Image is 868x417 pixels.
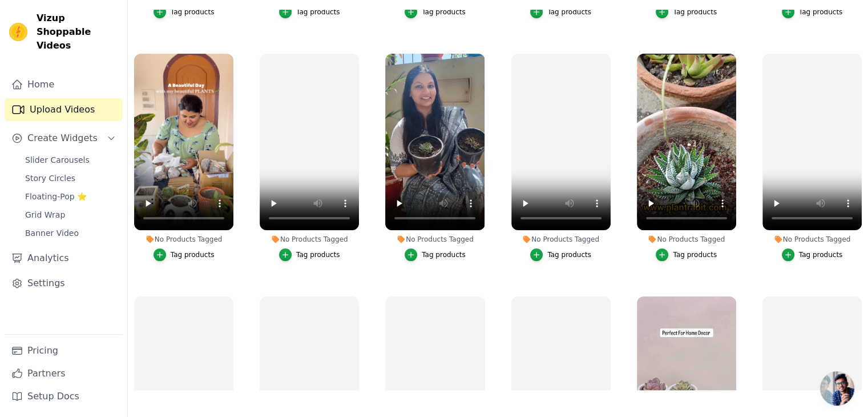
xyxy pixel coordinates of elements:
button: Tag products [405,6,466,18]
div: Tag products [799,7,843,17]
button: Tag products [279,6,340,18]
div: Tag products [171,7,215,17]
button: Tag products [782,248,843,261]
div: No Products Tagged [260,235,359,244]
a: Slider Carousels [18,152,123,168]
button: Tag products [154,6,215,18]
span: Floating-Pop ⭐ [25,191,87,202]
span: Story Circles [25,173,75,184]
div: Tag products [296,250,340,259]
a: Pricing [5,339,123,362]
a: Banner Video [18,225,123,241]
a: Floating-Pop ⭐ [18,189,123,205]
div: Tag products [547,250,591,259]
button: Tag products [530,248,591,261]
div: Tag products [422,250,466,259]
img: Vizup [9,23,27,41]
span: Banner Video [25,227,79,239]
div: No Products Tagged [134,235,233,244]
button: Tag products [782,6,843,18]
div: No Products Tagged [762,235,862,244]
button: Tag products [154,248,215,261]
div: Tag products [799,250,843,259]
div: No Products Tagged [637,235,736,244]
div: Tag products [171,250,215,259]
span: Create Widgets [27,131,98,145]
div: Tag products [673,250,717,259]
div: Tag products [296,7,340,17]
div: Tag products [673,7,717,17]
span: Vizup Shoppable Videos [37,11,118,53]
button: Tag products [656,6,717,18]
div: No Products Tagged [511,235,611,244]
button: Tag products [530,6,591,18]
a: Grid Wrap [18,207,123,223]
div: Tag products [422,7,466,17]
a: Upload Videos [5,98,123,121]
button: Tag products [405,248,466,261]
a: Setup Docs [5,385,123,408]
div: No Products Tagged [385,235,485,244]
button: Tag products [279,248,340,261]
span: Grid Wrap [25,209,65,220]
button: Create Widgets [5,127,123,150]
a: Home [5,73,123,96]
a: Partners [5,362,123,385]
div: Open chat [820,371,854,406]
div: Tag products [547,7,591,17]
button: Tag products [656,248,717,261]
a: Settings [5,272,123,295]
span: Slider Carousels [25,154,90,166]
a: Analytics [5,247,123,270]
a: Story Circles [18,170,123,186]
